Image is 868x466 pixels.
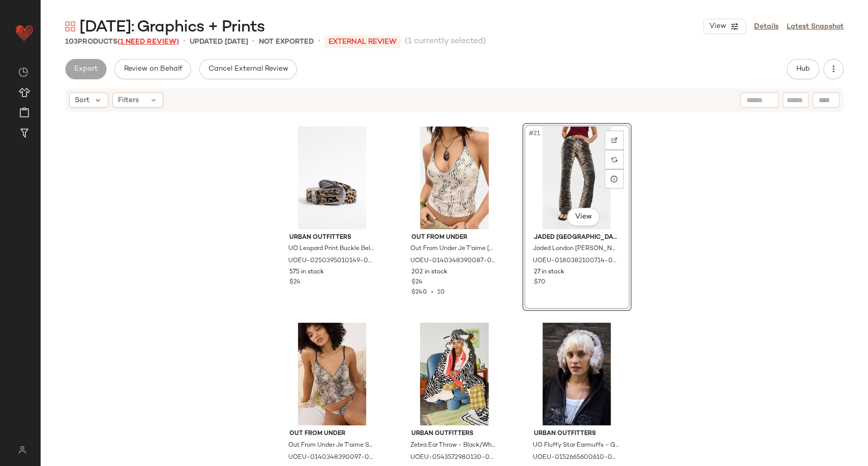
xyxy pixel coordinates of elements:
[65,21,75,32] img: svg%3e
[288,453,374,462] span: UOEU-0140348390097-000-029
[411,429,497,439] span: Urban Outfitters
[410,453,496,462] span: UOEU-0543572980130-000-018
[410,257,496,266] span: UOEU-0140348390087-000-029
[526,127,628,229] img: 0180382100714_000_a2
[14,22,35,43] img: heart_red.DM2ytmEG.svg
[567,208,600,226] button: View
[533,453,619,462] span: UOEU-0152665600610-000-008
[289,268,324,277] span: 575 in stock
[528,129,542,139] span: #21
[75,95,89,106] span: Sort
[427,289,437,296] span: •
[12,446,32,454] img: svg%3e
[611,137,617,143] img: svg%3e
[289,233,375,242] span: Urban Outfitters
[533,257,619,266] span: UOEU-0180382100714-000-000
[787,21,844,32] a: Latest Snapshot
[65,38,78,46] span: 103
[411,233,497,242] span: Out From Under
[288,244,374,254] span: UO Leopard Print Buckle Belt M/L at Urban Outfitters
[79,17,264,38] span: [DATE]: Graphics + Prints
[114,59,191,79] button: Review on Behalf
[318,36,320,48] span: •
[410,441,496,450] span: Zebra Ear Throw - Black/White ALL at Urban Outfitters
[796,65,810,73] span: Hub
[289,278,301,287] span: $24
[437,289,445,296] span: 10
[611,157,617,163] img: svg%3e
[199,59,297,79] button: Cancel External Review
[259,37,314,47] p: Not Exported
[324,36,401,48] p: External REVIEW
[411,289,427,296] span: $240
[288,441,374,450] span: Out From Under Je T'aime Snake Print Cami - Brown XL at Urban Outfitters
[703,19,746,34] button: View
[18,67,28,77] img: svg%3e
[410,244,496,254] span: Out From Under Je T'aime [PERSON_NAME] Top - Brown S at Urban Outfitters
[117,38,179,46] span: (1 Need Review)
[123,65,182,73] span: Review on Behalf
[533,244,619,254] span: Jaded London [PERSON_NAME] Tiger Bootcut [PERSON_NAME] Jeans 24 at Urban Outfitters
[787,59,819,79] button: Hub
[534,429,620,439] span: Urban Outfitters
[281,323,383,425] img: 0140348390097_029_a2
[118,95,139,106] span: Filters
[252,36,255,48] span: •
[403,323,505,425] img: 0543572980130_018_a2
[709,22,726,30] span: View
[403,127,505,229] img: 0140348390087_029_b
[190,37,248,47] p: updated [DATE]
[405,36,486,48] span: (1 currently selected)
[575,213,592,221] span: View
[526,323,628,425] img: 0152665600610_008_m
[183,36,186,48] span: •
[754,21,779,32] a: Details
[411,278,423,287] span: $24
[281,127,383,229] img: 0250395010149_000_b
[289,429,375,439] span: Out From Under
[533,441,619,450] span: UO Fluffy Star Earmuffs - Grey at Urban Outfitters
[288,257,374,266] span: UOEU-0250395010149-000-000
[208,65,288,73] span: Cancel External Review
[411,268,447,277] span: 202 in stock
[65,37,179,47] div: Products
